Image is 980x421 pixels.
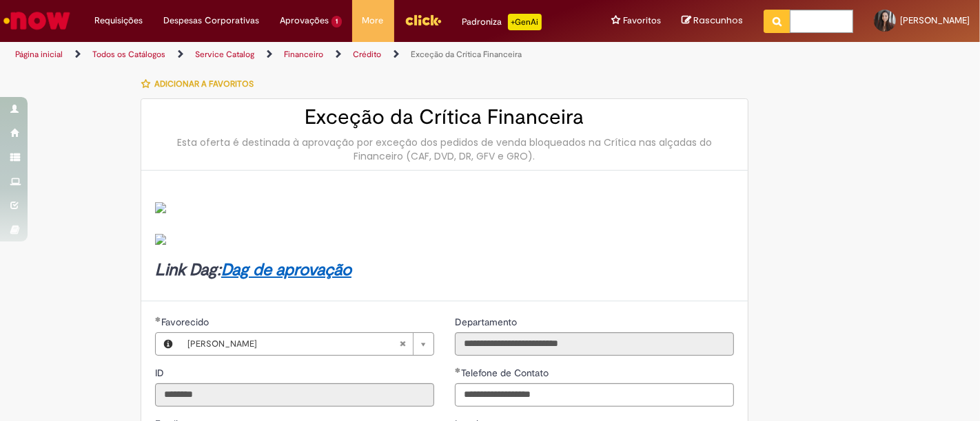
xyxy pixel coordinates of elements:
[461,367,551,379] span: Telefone de Contato
[353,49,381,60] a: Crédito
[94,14,143,28] span: Requisições
[1,7,72,34] img: ServiceNow
[455,332,734,356] input: Departamento
[163,14,259,28] span: Despesas Corporativas
[195,49,254,60] a: Service Catalog
[623,14,661,28] span: Favoritos
[682,14,743,28] a: Rascunhos
[155,366,167,380] label: Somente leitura - ID
[693,14,743,27] span: Rascunhos
[331,16,342,28] span: 1
[161,316,212,328] span: Necessários - Favorecido
[154,78,254,89] span: Adicionar a Favoritos
[405,10,442,30] img: click_logo_yellow_360x200.png
[155,316,161,322] span: Obrigatório Preenchido
[181,333,433,355] a: [PERSON_NAME]Limpar campo Favorecido
[280,14,329,28] span: Aprovações
[155,383,434,407] input: ID
[155,234,166,245] img: sys_attachment.do
[155,367,167,379] span: Somente leitura - ID
[508,14,542,30] p: +GenAi
[15,49,63,60] a: Página inicial
[155,202,166,213] img: sys_attachment.do
[221,259,351,281] a: Dag de aprovação
[455,383,734,407] input: Telefone de Contato
[392,333,413,355] abbr: Limpar campo Favorecido
[141,69,261,98] button: Adicionar a Favoritos
[455,315,520,329] label: Somente leitura - Departamento
[900,14,970,26] span: [PERSON_NAME]
[156,333,181,355] button: Favorecido, Visualizar este registro Erica Ferro Marques
[155,259,351,281] strong: Link Dag:
[155,136,734,163] div: Esta oferta é destinada à aprovação por exceção dos pedidos de venda bloqueados na Crítica nas al...
[455,367,461,373] span: Obrigatório Preenchido
[411,49,522,60] a: Exceção da Crítica Financeira
[462,14,542,30] div: Padroniza
[455,316,520,328] span: Somente leitura - Departamento
[155,106,734,129] h2: Exceção da Crítica Financeira
[92,49,165,60] a: Todos os Catálogos
[10,42,643,67] ul: Trilhas de página
[363,14,384,28] span: More
[764,10,790,33] button: Pesquisar
[187,333,399,355] span: [PERSON_NAME]
[284,49,323,60] a: Financeiro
